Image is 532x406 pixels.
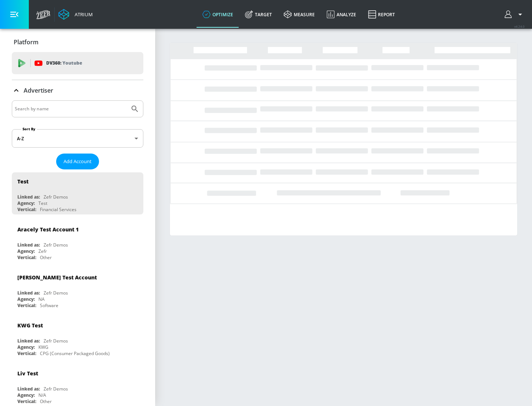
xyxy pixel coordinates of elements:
[44,386,68,392] div: Zefr Demos
[58,9,93,20] a: Atrium
[12,220,143,262] div: Aracely Test Account 1Linked as:Zefr DemosAgency:ZefrVertical:Other
[72,11,93,18] div: Atrium
[17,386,40,392] div: Linked as:
[46,59,82,67] p: DV360:
[17,344,35,350] div: Agency:
[14,38,38,46] p: Platform
[17,274,97,281] div: [PERSON_NAME] Test Account
[12,172,143,214] div: TestLinked as:Zefr DemosAgency:TestVertical:Financial Services
[44,242,68,248] div: Zefr Demos
[12,52,143,74] div: DV360: Youtube
[62,59,82,67] p: Youtube
[44,194,68,200] div: Zefr Demos
[197,1,239,28] a: optimize
[17,296,35,302] div: Agency:
[15,104,127,114] input: Search by name
[17,398,36,405] div: Vertical:
[44,290,68,296] div: Zefr Demos
[38,296,45,302] div: NA
[12,316,143,358] div: KWG TestLinked as:Zefr DemosAgency:KWGVertical:CPG (Consumer Packaged Goods)
[12,268,143,310] div: [PERSON_NAME] Test AccountLinked as:Zefr DemosAgency:NAVertical:Software
[362,1,401,28] a: Report
[38,200,47,206] div: Test
[24,86,53,94] p: Advertiser
[56,154,99,169] button: Add Account
[40,302,58,309] div: Software
[278,1,321,28] a: measure
[40,206,76,213] div: Financial Services
[239,1,278,28] a: Target
[38,392,46,398] div: N/A
[17,254,36,261] div: Vertical:
[38,248,47,254] div: Zefr
[12,80,143,101] div: Advertiser
[40,398,52,405] div: Other
[17,194,40,200] div: Linked as:
[17,302,36,309] div: Vertical:
[17,338,40,344] div: Linked as:
[40,254,52,261] div: Other
[17,206,36,213] div: Vertical:
[514,24,525,28] span: v 4.24.0
[12,129,143,148] div: A-Z
[17,178,28,185] div: Test
[17,322,43,329] div: KWG Test
[17,350,36,357] div: Vertical:
[17,370,38,377] div: Liv Test
[17,290,40,296] div: Linked as:
[44,338,68,344] div: Zefr Demos
[40,350,110,357] div: CPG (Consumer Packaged Goods)
[321,1,362,28] a: Analyze
[17,226,79,233] div: Aracely Test Account 1
[17,200,35,206] div: Agency:
[12,32,143,52] div: Platform
[38,344,48,350] div: KWG
[21,127,37,131] label: Sort By
[17,242,40,248] div: Linked as:
[17,392,35,398] div: Agency:
[64,157,92,166] span: Add Account
[17,248,35,254] div: Agency:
